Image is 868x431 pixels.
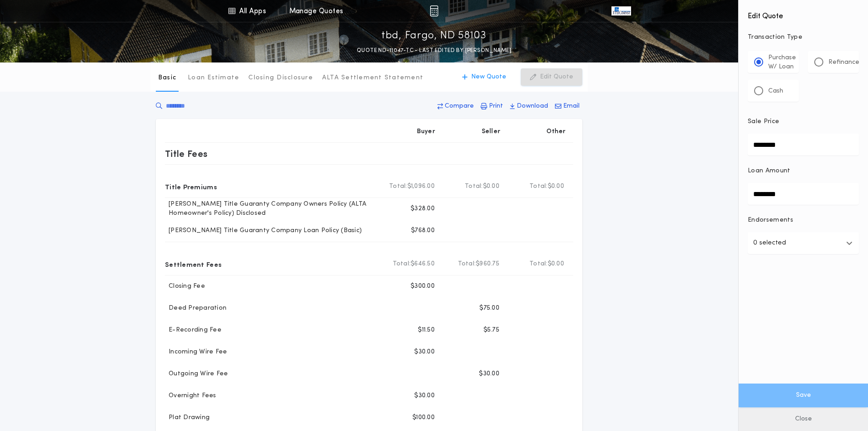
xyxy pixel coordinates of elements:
p: ALTA Settlement Statement [322,73,423,83]
p: $30.00 [414,391,435,400]
p: Plat Drawing [165,413,210,422]
button: Print [478,98,506,114]
b: Total: [529,182,548,191]
input: Sale Price [748,134,859,156]
p: $11.50 [418,326,435,335]
p: Purchase W/ Loan [768,53,796,72]
p: $30.00 [414,348,435,357]
span: $1,096.00 [407,182,435,191]
p: $768.00 [411,226,435,235]
p: Closing Fee [165,282,205,291]
button: Edit Quote [521,68,582,86]
p: Cash [768,87,783,96]
button: Compare [435,98,477,114]
p: Print [489,102,503,111]
p: Buyer [417,127,435,136]
p: Closing Disclosure [248,73,313,83]
p: Seller [482,127,501,136]
p: QUOTE ND-11047-TC - LAST EDITED BY [PERSON_NAME] [357,46,511,55]
button: Save [739,384,868,407]
b: Total: [458,260,476,269]
p: Endorsements [748,216,859,225]
p: $30.00 [479,369,499,379]
p: New Quote [471,73,506,82]
p: Edit Quote [540,73,573,82]
p: [PERSON_NAME] Title Guaranty Company Loan Policy (Basic) [165,226,362,235]
p: Outgoing Wire Fee [165,369,228,379]
p: $300.00 [411,282,435,291]
p: Sale Price [748,117,779,126]
b: Total: [393,260,411,269]
p: Title Fees [165,146,208,161]
button: Download [507,98,551,114]
p: Loan Estimate [188,73,239,83]
p: $328.00 [411,204,435,213]
img: vs-icon [611,6,631,16]
button: Email [552,98,582,114]
img: img [430,5,438,16]
p: Overnight Fees [165,391,216,400]
span: $0.00 [548,182,564,191]
span: $960.75 [476,260,499,269]
span: $0.00 [548,260,564,269]
p: $100.00 [412,413,435,422]
p: Compare [445,102,474,111]
p: Basic [158,73,176,83]
p: $5.75 [483,326,499,335]
p: Download [517,102,548,111]
p: Refinance [828,58,859,67]
p: Settlement Fees [165,257,221,271]
button: New Quote [453,68,515,86]
b: Total: [529,260,548,269]
p: 0 selected [753,238,786,249]
h4: Edit Quote [748,5,859,22]
p: Transaction Type [748,33,859,42]
input: Loan Amount [748,183,859,205]
p: Title Premiums [165,179,217,194]
span: $646.50 [411,260,435,269]
p: [PERSON_NAME] Title Guaranty Company Owners Policy (ALTA Homeowner's Policy) Disclosed [165,200,377,218]
p: Loan Amount [748,166,791,176]
p: tbd, Fargo, ND 58103 [381,29,487,43]
span: $0.00 [483,182,499,191]
p: Incoming Wire Fee [165,348,227,357]
p: Email [563,102,580,111]
p: $75.00 [479,304,499,313]
p: Other [547,127,566,136]
p: E-Recording Fee [165,326,221,335]
b: Total: [465,182,483,191]
button: 0 selected [748,232,859,254]
b: Total: [389,182,407,191]
p: Deed Preparation [165,304,226,313]
button: Close [739,407,868,431]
